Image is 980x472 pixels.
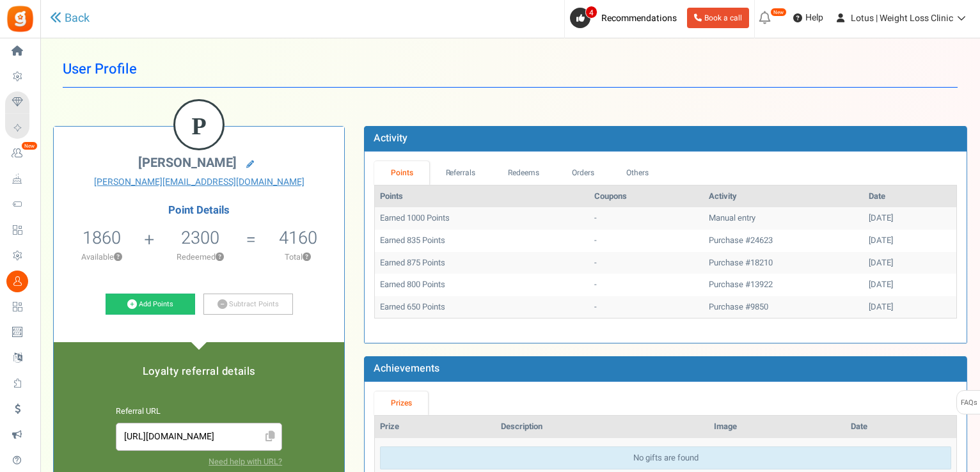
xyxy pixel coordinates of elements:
[258,251,338,263] p: Total
[492,161,556,185] a: Redeems
[960,391,977,415] span: FAQs
[589,274,704,296] td: -
[846,416,956,438] th: Date
[374,130,407,146] b: Activity
[83,225,121,251] span: 1860
[555,161,610,185] a: Orders
[63,51,958,88] h1: User Profile
[303,253,311,262] button: ?
[601,12,677,25] span: Recommendations
[709,212,755,224] span: Manual entry
[704,252,864,274] td: Purchase #18210
[374,361,439,376] b: Achievements
[6,4,35,33] img: Gratisfaction
[704,185,864,208] th: Activity
[209,456,282,468] a: Need help with URL?
[106,294,195,315] a: Add Points
[704,274,864,296] td: Purchase #13922
[589,185,704,208] th: Coupons
[496,416,709,438] th: Description
[585,6,597,19] span: 4
[589,230,704,252] td: -
[374,161,429,185] a: Points
[375,185,589,208] th: Points
[589,296,704,319] td: -
[155,251,244,263] p: Redeemed
[802,12,823,24] span: Help
[851,12,953,25] span: Lotus | Weight Loss Clinic
[709,416,846,438] th: Image
[429,161,492,185] a: Referrals
[570,8,682,28] a: 4 Recommendations
[181,228,219,248] h5: 2300
[216,253,224,262] button: ?
[60,251,143,263] p: Available
[869,301,951,313] div: [DATE]
[114,253,122,262] button: ?
[63,176,335,189] a: [PERSON_NAME][EMAIL_ADDRESS][DOMAIN_NAME]
[704,296,864,319] td: Purchase #9850
[260,426,280,448] span: Click to Copy
[869,257,951,269] div: [DATE]
[375,274,589,296] td: Earned 800 Points
[869,212,951,224] div: [DATE]
[687,8,749,28] a: Book a call
[54,205,344,216] h4: Point Details
[589,252,704,274] td: -
[869,235,951,247] div: [DATE]
[138,153,237,172] span: [PERSON_NAME]
[116,407,282,416] h6: Referral URL
[279,228,317,248] h5: 4160
[67,366,331,377] h5: Loyalty referral details
[788,8,828,28] a: Help
[375,207,589,230] td: Earned 1000 Points
[375,296,589,319] td: Earned 650 Points
[380,446,951,470] div: No gifts are found
[375,230,589,252] td: Earned 835 Points
[375,416,496,438] th: Prize
[610,161,665,185] a: Others
[704,230,864,252] td: Purchase #24623
[175,101,223,151] figcaption: P
[5,143,35,164] a: New
[770,8,787,17] em: New
[864,185,956,208] th: Date
[869,279,951,291] div: [DATE]
[374,391,428,415] a: Prizes
[203,294,293,315] a: Subtract Points
[375,252,589,274] td: Earned 875 Points
[589,207,704,230] td: -
[21,141,38,150] em: New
